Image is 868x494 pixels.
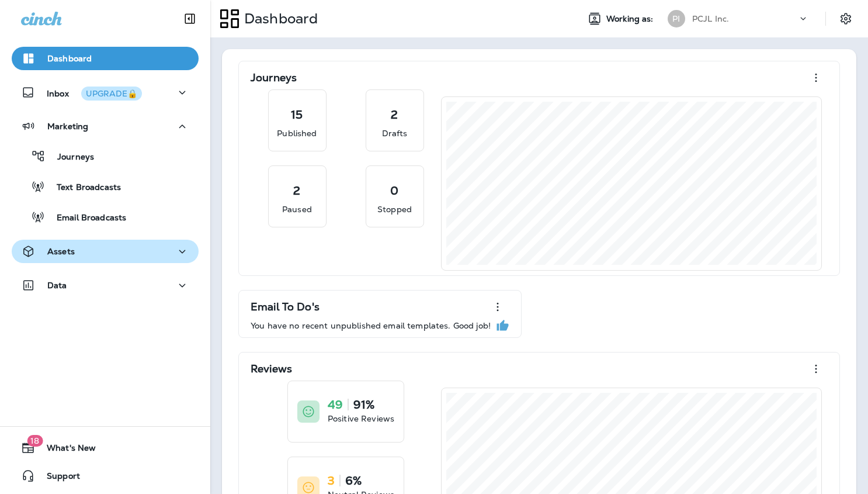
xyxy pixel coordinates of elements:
p: 0 [390,185,398,196]
p: Published [277,127,317,139]
p: Email Broadcasts [45,213,126,224]
button: Settings [835,8,856,29]
p: 91% [353,399,374,410]
p: 2 [391,109,398,120]
span: Working as: [606,14,656,24]
p: Reviews [251,363,292,375]
span: Support [35,471,80,485]
button: Email Broadcasts [12,205,199,229]
p: 49 [328,399,343,410]
p: Dashboard [47,54,92,63]
p: Journeys [46,152,94,163]
p: Drafts [382,127,408,139]
p: Inbox [47,87,142,99]
p: Email To Do's [251,301,320,313]
p: 6% [345,475,362,486]
span: What's New [35,443,96,457]
div: PI [668,10,685,27]
p: 2 [293,185,300,196]
button: Text Broadcasts [12,174,199,199]
button: Support [12,464,199,488]
button: UPGRADE🔒 [81,87,142,101]
button: Collapse Sidebar [173,7,206,30]
p: Data [47,281,67,290]
span: 18 [27,435,43,447]
p: You have no recent unpublished email templates. Good job! [251,321,491,330]
p: 3 [328,475,335,486]
button: Journeys [12,144,199,168]
p: Dashboard [239,10,318,27]
button: Marketing [12,115,199,138]
p: Positive Reviews [328,413,394,424]
p: PCJL Inc. [692,14,729,23]
button: Data [12,274,199,297]
p: Stopped [377,203,412,215]
div: UPGRADE🔒 [86,89,137,98]
p: Assets [47,247,75,256]
p: Journeys [251,72,297,84]
button: 18What's New [12,436,199,460]
button: Assets [12,240,199,263]
p: Paused [282,203,312,215]
p: Marketing [47,122,88,131]
p: 15 [291,109,303,120]
p: Text Broadcasts [45,182,121,194]
button: Dashboard [12,47,199,70]
button: InboxUPGRADE🔒 [12,81,199,104]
